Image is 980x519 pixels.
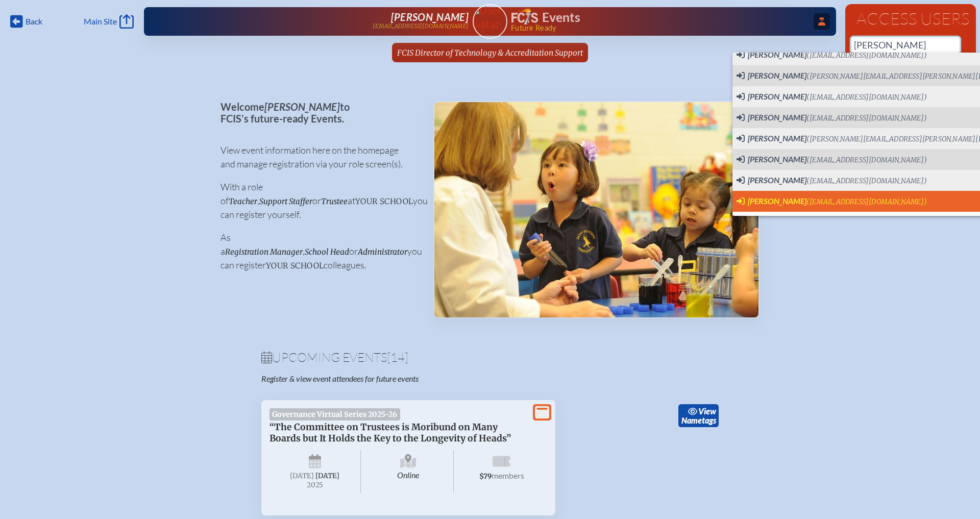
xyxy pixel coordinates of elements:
span: [PERSON_NAME] [748,70,806,80]
span: Switch User [737,50,927,61]
span: Governance Virtual Series 2025-26 [269,408,400,421]
p: Welcome to FCIS’s future-ready Events. [220,101,417,124]
h1: Upcoming Events [261,351,719,363]
a: FCIS Director of Technology & Accreditation Support [393,43,587,62]
img: User Avatar [468,4,511,31]
span: view [698,406,716,416]
a: viewNametags [678,404,719,428]
p: [EMAIL_ADDRESS][DOMAIN_NAME] [373,23,469,30]
span: [PERSON_NAME] [391,11,469,23]
span: [DATE] [315,472,339,480]
span: Support Staffer [259,196,312,206]
a: Main Site [84,14,134,29]
span: [DATE] [290,472,314,480]
span: $79 [479,472,492,481]
p: Register & view event attendees for future events [261,374,531,384]
span: ([EMAIL_ADDRESS][DOMAIN_NAME]) [806,156,927,164]
img: Events [434,102,758,317]
span: School Head [305,247,349,257]
span: Switch User [737,112,927,123]
span: ([EMAIL_ADDRESS][DOMAIN_NAME]) [806,177,927,185]
h1: Access Users [851,10,970,27]
span: Switch User [737,154,927,165]
span: Online [363,450,454,493]
span: [PERSON_NAME] [748,91,806,101]
span: FCIS Director of Technology & Accreditation Support [397,48,583,58]
span: Future Ready [511,24,803,32]
span: “The Committee on Trustees is Moribund on Many Boards but It Holds the Key to the Longevity of He... [269,422,511,444]
span: Teacher [229,196,257,206]
span: Main Site [84,16,117,27]
span: ([EMAIL_ADDRESS][DOMAIN_NAME]) [806,51,927,60]
a: User Avatar [473,4,507,39]
span: Switch User [737,196,927,207]
span: ([EMAIL_ADDRESS][DOMAIN_NAME]) [806,197,927,206]
span: [PERSON_NAME] [264,101,340,113]
p: As a , or you can register colleagues. [220,231,417,272]
span: Registration Manager [225,247,303,257]
span: ([EMAIL_ADDRESS][DOMAIN_NAME]) [806,114,927,122]
span: [PERSON_NAME] [748,133,806,143]
p: With a role of , or at you can register yourself. [220,180,417,221]
span: Back [26,16,42,27]
a: [PERSON_NAME][EMAIL_ADDRESS][DOMAIN_NAME] [177,11,469,32]
span: 2025 [278,481,352,489]
span: [PERSON_NAME] [748,154,806,164]
span: your school [266,261,324,270]
span: Trustee [321,196,348,206]
span: members [492,471,524,480]
span: Switch User [737,91,927,103]
span: Administrator [358,247,407,257]
span: [PERSON_NAME] [748,175,806,185]
span: your school [355,196,413,206]
span: [PERSON_NAME] [748,112,806,122]
p: View event information here on the homepage and manage registration via your role screen(s). [220,143,417,171]
span: Switch User [737,175,927,186]
div: FCIS Events — Future ready [511,8,803,32]
span: [14] [387,350,408,365]
span: ([EMAIL_ADDRESS][DOMAIN_NAME]) [806,93,927,102]
span: [PERSON_NAME] [748,50,806,59]
span: [PERSON_NAME] [748,196,806,206]
input: Person’s name or email [851,37,960,53]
